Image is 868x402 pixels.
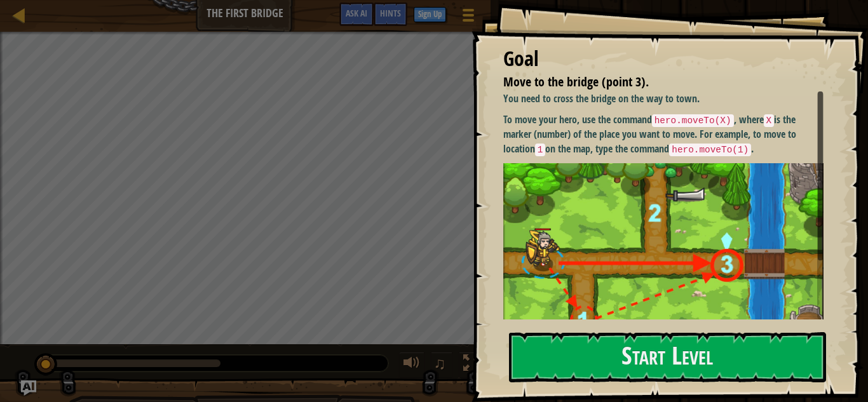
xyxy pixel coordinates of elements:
[535,144,546,156] code: 1
[21,380,36,396] button: Ask AI
[459,352,484,378] button: Toggle fullscreen
[414,7,446,22] button: Sign Up
[339,3,374,26] button: Ask AI
[764,114,775,127] code: X
[433,354,446,373] span: ♫
[346,7,367,19] span: Ask AI
[380,7,401,19] span: Hints
[503,163,824,357] img: M7l1b
[503,112,824,157] p: To move your hero, use the command , where is the marker (number) of the place you want to move. ...
[503,91,824,106] p: You need to cross the bridge on the way to town.
[452,3,484,32] button: Show game menu
[503,73,649,90] span: Move to the bridge (point 3).
[509,332,826,382] button: Start Level
[399,352,424,378] button: Adjust volume
[503,44,824,74] div: Goal
[669,144,751,156] code: hero.moveTo(1)
[652,114,734,127] code: hero.moveTo(X)
[487,73,820,91] li: Move to the bridge (point 3).
[431,352,452,378] button: ♫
